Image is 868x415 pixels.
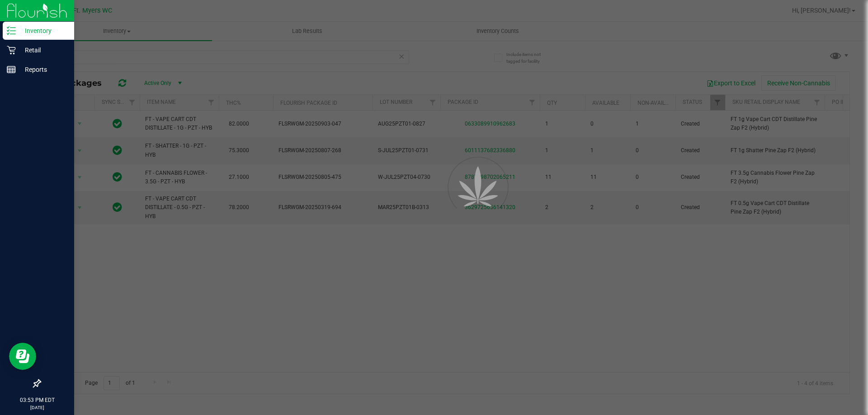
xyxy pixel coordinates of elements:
[16,64,70,75] p: Reports
[4,396,70,404] p: 03:53 PM EDT
[4,404,70,411] p: [DATE]
[7,65,16,74] inline-svg: Reports
[7,46,16,55] inline-svg: Retail
[7,26,16,35] inline-svg: Inventory
[16,25,70,36] p: Inventory
[9,343,36,370] iframe: Resource center
[16,45,70,56] p: Retail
